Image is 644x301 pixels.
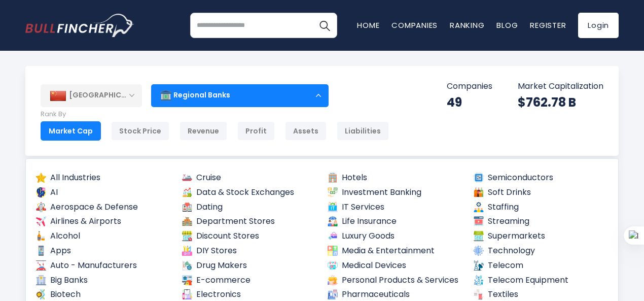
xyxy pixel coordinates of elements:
[327,230,463,243] a: Luxury Goods
[35,274,172,287] a: Big Banks
[496,20,518,30] a: Blog
[473,186,610,199] a: Soft Drinks
[473,245,610,257] a: Technology
[337,121,389,141] div: Liabilities
[181,245,318,257] a: DIY Stores
[285,121,327,141] div: Assets
[25,14,134,37] a: Go to homepage
[181,186,318,199] a: Data & Stock Exchanges
[181,201,318,214] a: Dating
[35,245,172,257] a: Apps
[181,215,318,228] a: Department Stores
[35,215,172,228] a: Airlines & Airports
[473,172,610,184] a: Semiconductors
[447,81,492,92] p: Companies
[25,14,134,37] img: bullfincher logo
[578,13,619,38] a: Login
[151,84,329,107] div: Regional Banks
[391,20,438,30] a: Companies
[327,186,463,199] a: Investment Banking
[327,172,463,184] a: Hotels
[181,172,318,184] a: Cruise
[327,274,463,287] a: Personal Products & Services
[237,121,275,141] div: Profit
[35,201,172,214] a: Aerospace & Defense
[41,110,389,119] p: Rank By
[181,288,318,301] a: Electronics
[327,245,463,257] a: Media & Entertainment
[473,215,610,228] a: Streaming
[181,230,318,243] a: Discount Stores
[35,230,172,243] a: Alcohol
[327,259,463,272] a: Medical Devices
[111,121,169,141] div: Stock Price
[327,288,463,301] a: Pharmaceuticals
[41,84,142,107] div: [GEOGRAPHIC_DATA]
[473,274,610,287] a: Telecom Equipment
[41,121,101,141] div: Market Cap
[181,259,318,272] a: Drug Makers
[312,13,337,38] button: Search
[447,94,492,110] div: 49
[450,20,484,30] a: Ranking
[473,201,610,214] a: Staffing
[327,215,463,228] a: Life Insurance
[518,81,603,92] p: Market Capitalization
[35,259,172,272] a: Auto - Manufacturers
[35,288,172,301] a: Biotech
[181,274,318,287] a: E-commerce
[530,20,566,30] a: Register
[473,288,610,301] a: Textiles
[357,20,379,30] a: Home
[473,259,610,272] a: Telecom
[35,186,172,199] a: AI
[327,201,463,214] a: IT Services
[473,230,610,243] a: Supermarkets
[518,94,603,110] div: $762.78 B
[35,172,172,184] a: All Industries
[180,121,227,141] div: Revenue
